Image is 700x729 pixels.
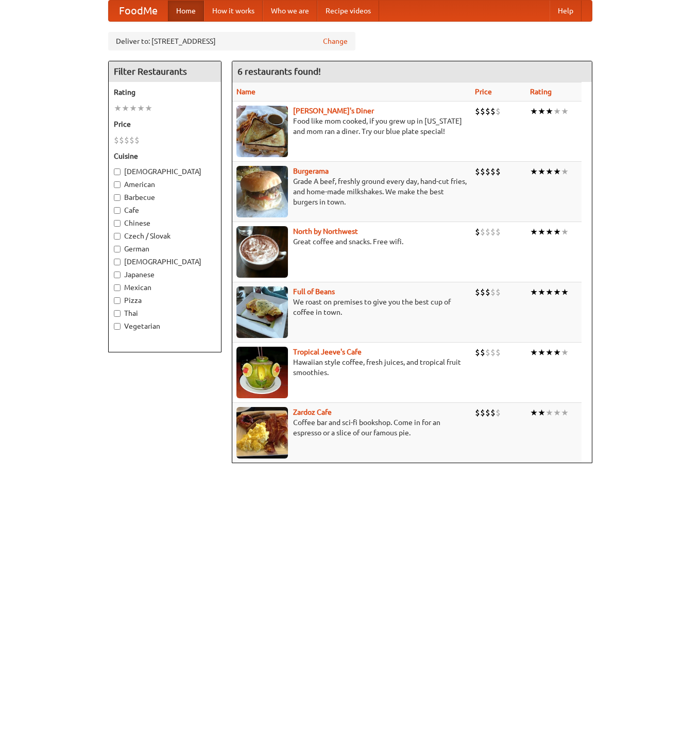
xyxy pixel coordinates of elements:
[236,357,467,378] p: Hawaiian style coffee, fresh juices, and tropical fruit smoothies.
[293,287,335,296] b: Full of Beans
[553,347,561,358] li: ★
[293,107,374,115] a: [PERSON_NAME]'s Diner
[550,1,582,21] a: Help
[293,408,332,416] a: Zardoz Cafe
[490,407,496,418] li: $
[114,181,121,188] input: American
[553,407,561,418] li: ★
[134,134,140,146] li: $
[119,134,124,146] li: $
[293,227,358,235] a: North by Northwest
[480,226,485,238] li: $
[236,106,288,157] img: sallys.jpg
[545,106,553,117] li: ★
[496,226,501,238] li: $
[496,407,501,418] li: $
[485,226,490,238] li: $
[168,1,204,21] a: Home
[475,407,480,418] li: $
[236,347,288,398] img: jeeves.jpg
[236,88,255,96] a: Name
[530,106,538,117] li: ★
[124,134,129,146] li: $
[496,286,501,298] li: $
[237,66,321,76] ng-pluralize: 6 restaurants found!
[496,106,501,117] li: $
[485,106,490,117] li: $
[490,166,496,177] li: $
[114,218,216,228] label: Chinese
[114,220,121,227] input: Chinese
[114,308,216,318] label: Thai
[475,166,480,177] li: $
[114,244,216,254] label: German
[561,347,569,358] li: ★
[490,347,496,358] li: $
[114,103,122,114] li: ★
[114,272,121,278] input: Japanese
[475,88,492,96] a: Price
[114,297,121,304] input: Pizza
[530,347,538,358] li: ★
[236,407,288,459] img: zardoz.jpg
[114,231,216,241] label: Czech / Slovak
[480,407,485,418] li: $
[236,417,467,438] p: Coffee bar and sci-fi bookshop. Come in for an espresso or a slice of our famous pie.
[485,286,490,298] li: $
[109,61,221,82] h4: Filter Restaurants
[109,1,168,21] a: FoodMe
[263,1,317,21] a: Who we are
[114,207,121,214] input: Cafe
[480,166,485,177] li: $
[114,192,216,202] label: Barbecue
[236,176,467,207] p: Grade A beef, freshly ground every day, hand-cut fries, and home-made milkshakes. We make the bes...
[553,286,561,298] li: ★
[538,226,545,238] li: ★
[490,226,496,238] li: $
[236,236,467,247] p: Great coffee and snacks. Free wifi.
[545,407,553,418] li: ★
[530,286,538,298] li: ★
[236,297,467,317] p: We roast on premises to give you the best cup of coffee in town.
[293,348,362,356] a: Tropical Jeeve's Cafe
[545,226,553,238] li: ★
[538,347,545,358] li: ★
[114,257,216,267] label: [DEMOGRAPHIC_DATA]
[545,286,553,298] li: ★
[538,407,545,418] li: ★
[553,166,561,177] li: ★
[122,103,129,114] li: ★
[114,233,121,240] input: Czech / Slovak
[114,151,216,161] h5: Cuisine
[480,106,485,117] li: $
[475,347,480,358] li: $
[561,166,569,177] li: ★
[204,1,263,21] a: How it works
[530,166,538,177] li: ★
[538,106,545,117] li: ★
[293,167,329,175] b: Burgerama
[561,286,569,298] li: ★
[530,226,538,238] li: ★
[475,106,480,117] li: $
[114,284,121,291] input: Mexican
[317,1,379,21] a: Recipe videos
[236,166,288,217] img: burgerama.jpg
[108,32,355,50] div: Deliver to: [STREET_ADDRESS]
[553,106,561,117] li: ★
[114,246,121,252] input: German
[530,407,538,418] li: ★
[475,286,480,298] li: $
[114,321,216,331] label: Vegetarian
[114,194,121,201] input: Barbecue
[323,36,348,46] a: Change
[129,134,134,146] li: $
[114,168,121,175] input: [DEMOGRAPHIC_DATA]
[480,347,485,358] li: $
[496,166,501,177] li: $
[114,282,216,293] label: Mexican
[485,407,490,418] li: $
[145,103,152,114] li: ★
